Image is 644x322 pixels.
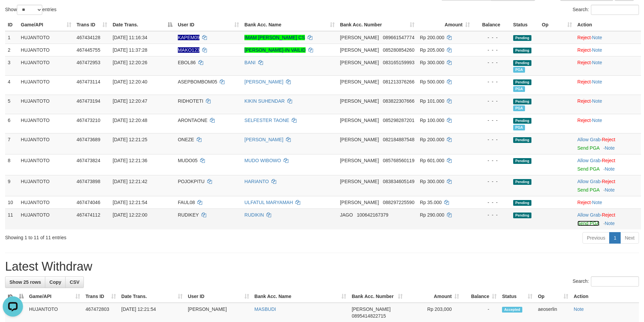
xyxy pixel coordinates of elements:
[513,86,525,92] span: Marked by aeoserlin
[475,59,508,66] div: - - -
[5,196,18,208] td: 10
[113,47,147,53] span: [DATE] 11:37:28
[178,158,197,163] span: MUDO05
[77,179,100,184] span: 467473898
[74,19,110,31] th: Trans ID: activate to sort column ascending
[577,79,591,84] a: Reject
[77,47,100,53] span: 467445755
[244,47,306,53] a: [PERSON_NAME]-IN VAILID
[5,56,18,75] td: 3
[473,19,510,31] th: Balance
[475,199,508,206] div: - - -
[577,200,591,205] a: Reject
[113,200,147,205] span: [DATE] 12:21:54
[18,133,74,154] td: HUJANTOTO
[605,187,615,193] a: Note
[575,19,641,31] th: Action
[592,35,602,40] a: Note
[178,79,217,84] span: ASEPBOMBOM05
[602,179,615,184] a: Reject
[582,232,610,244] a: Previous
[77,35,100,40] span: 467434128
[575,44,641,56] td: ·
[575,133,641,154] td: ·
[592,98,602,104] a: Note
[242,19,337,31] th: Bank Acc. Name: activate to sort column ascending
[420,158,444,163] span: Rp 601.000
[5,19,18,31] th: ID
[475,78,508,85] div: - - -
[609,232,621,244] a: 1
[18,114,74,133] td: HUJANTOTO
[420,98,444,104] span: Rp 101.000
[577,158,602,163] span: ·
[178,35,200,40] span: Nama rekening ada tanda titik/strip, harap diedit
[577,221,599,226] a: Send PGA
[340,47,379,53] span: [PERSON_NAME]
[513,118,531,124] span: Pending
[513,137,531,143] span: Pending
[77,118,100,123] span: 467473210
[577,212,602,218] span: ·
[420,60,444,65] span: Rp 300.000
[383,47,414,53] span: Copy 085280854260 to clipboard
[420,118,444,123] span: Rp 100.000
[178,118,208,123] span: ARONTAONE
[513,60,531,66] span: Pending
[244,118,289,123] a: SELFESTER TAONE
[5,114,18,133] td: 6
[5,133,18,154] td: 7
[577,98,591,104] a: Reject
[513,67,525,73] span: Marked by aeoserlin
[513,79,531,85] span: Pending
[575,114,641,133] td: ·
[577,158,600,163] a: Allow Grab
[420,79,444,84] span: Rp 500.000
[5,290,26,303] th: ID: activate to sort column descending
[513,200,531,206] span: Pending
[577,35,591,40] a: Reject
[5,208,18,229] td: 11
[340,98,379,104] span: [PERSON_NAME]
[352,306,390,312] span: [PERSON_NAME]
[383,118,414,123] span: Copy 085298287201 to clipboard
[502,307,522,313] span: Accepted
[499,290,535,303] th: Status: activate to sort column ascending
[185,290,252,303] th: User ID: activate to sort column ascending
[340,118,379,123] span: [PERSON_NAME]
[475,178,508,185] div: - - -
[605,145,615,151] a: Note
[175,19,242,31] th: User ID: activate to sort column ascending
[383,98,414,104] span: Copy 083822307666 to clipboard
[620,232,639,244] a: Next
[571,290,639,303] th: Action
[18,56,74,75] td: HUJANTOTO
[420,35,444,40] span: Rp 200.000
[178,98,203,104] span: RIDHOTETI
[65,276,84,288] a: CSV
[113,212,147,218] span: [DATE] 12:22:00
[513,125,525,130] span: Marked by aeoserlin
[178,212,199,218] span: RUDIKEY
[113,158,147,163] span: [DATE] 12:21:36
[513,105,525,111] span: Marked by aeoserlin
[9,279,41,285] span: Show 25 rows
[5,75,18,95] td: 4
[178,47,200,53] span: Nama rekening ada tanda titik/strip, harap diedit
[244,60,256,65] a: BANI
[18,75,74,95] td: HUJANTOTO
[575,196,641,208] td: ·
[475,47,508,53] div: - - -
[18,31,74,44] td: HUJANTOTO
[18,208,74,229] td: HUJANTOTO
[244,137,283,142] a: [PERSON_NAME]
[244,200,293,205] a: ULFATUL MARYAMAH
[405,290,462,303] th: Amount: activate to sort column ascending
[575,31,641,44] td: ·
[513,213,531,218] span: Pending
[420,47,444,53] span: Rp 205.000
[49,279,61,285] span: Copy
[340,137,379,142] span: [PERSON_NAME]
[605,166,615,172] a: Note
[592,118,602,123] a: Note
